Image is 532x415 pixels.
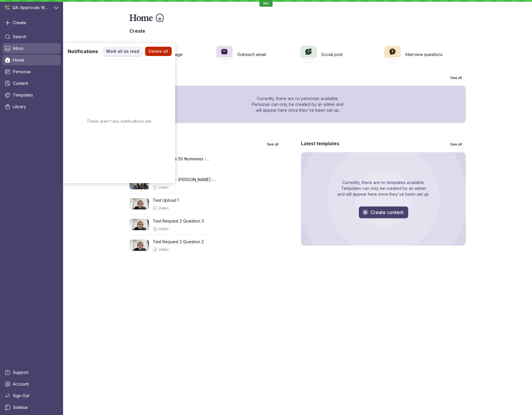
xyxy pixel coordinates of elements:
[2,101,61,112] a: Library
[129,194,282,214] a: Test Upload 1Video
[157,247,169,252] p: Video
[446,74,466,82] a: See all
[371,209,404,215] span: Create content
[153,218,204,224] p: Test Request 2 Question 3
[129,239,149,251] img: 84f10ddf-faf4-41a8-9635-6749d89e2b09_poster.0000001.jpg
[237,52,266,57] h3: Outreach email
[213,43,294,66] a: Outreach email
[63,59,175,183] div: There aren't any notifications yet.
[2,31,61,42] a: Search
[153,239,204,245] p: Test Request 2 Question 2
[450,75,462,81] span: See all
[405,52,443,57] h3: Interview questions
[2,66,61,77] a: Personas
[5,5,10,10] img: QA: Approvals Workflow avatar
[149,48,168,54] span: Delete all
[153,176,221,183] p: 01 - Elite 18 - [PERSON_NAME] - What is your name, title, and company-.mp4
[13,45,24,51] span: Inbox
[359,206,408,218] button: Create content
[234,96,361,113] div: Currently, there are no personas available. Personas can only be created by an admin and will app...
[2,402,61,413] a: Sidebar
[301,141,339,146] p: Latest templates
[129,235,282,255] a: Test Request 2 Question 2Video
[106,48,139,54] span: Mark all as read
[13,393,29,399] span: Sign Out
[153,197,179,204] p: Test Upload 1
[129,152,282,173] a: 01 - Fearless 50 Nominees - [PERSON_NAME] - What is your name, title, and company-.mp4Video
[129,173,282,193] a: 01 - Elite 18 - [PERSON_NAME] - What is your name, title, and company-.mp4Video
[129,177,149,190] img: eda47553-954f-4cbe-8836-b5133c96dd19_poster.0000001.jpg
[129,12,466,23] div: Home
[12,5,50,10] span: QA: Approvals Workflow
[13,80,28,86] span: Content
[2,379,61,389] a: Account
[450,141,462,147] span: See all
[321,52,343,57] h3: Social post
[103,47,143,56] button: Mark all as read
[446,141,466,148] a: See all
[129,214,282,235] a: Test Request 2 Question 3Video
[263,141,282,148] a: See all
[320,180,446,197] div: Currently, there are no templates available. Templates can only be created by an admin and will a...
[153,156,221,162] p: 01 - Fearless 50 Nominees - [PERSON_NAME] - What is your name, title, and company-.mp4
[13,405,28,410] span: Sidebar
[2,78,61,89] a: Content
[129,198,149,209] img: ac0f7934-1bcf-417d-a5bd-51b4eda136db_poster.0000001.jpg
[68,48,98,55] span: Notifications
[382,43,462,66] a: Interview questions
[2,90,61,100] a: Templates
[157,206,169,211] p: Video
[2,2,53,13] div: QA: Approvals Workflow
[13,381,29,387] span: Account
[2,2,61,13] button: QA: Approvals Workflow avatarQA: Approvals Workflow
[13,370,28,375] span: Support
[2,391,61,401] a: Sign Out
[13,57,24,63] span: Home
[13,34,27,40] span: Search
[129,219,149,230] img: 049318b2-5b9c-44c7-9794-25418c062915_poster.0000001.jpg
[145,47,172,56] button: Delete all
[267,141,279,147] span: See all
[13,69,31,75] span: Personas
[13,104,26,110] span: Library
[157,227,169,231] p: Video
[129,28,466,34] p: Create
[2,367,61,378] a: Support
[2,17,61,28] button: Create
[298,43,378,66] a: Social post
[2,55,61,65] a: Home
[13,92,33,98] span: Templates
[2,43,61,54] a: Inbox
[157,185,169,190] p: Video
[13,20,26,26] span: Create
[63,43,175,183] div: Inbox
